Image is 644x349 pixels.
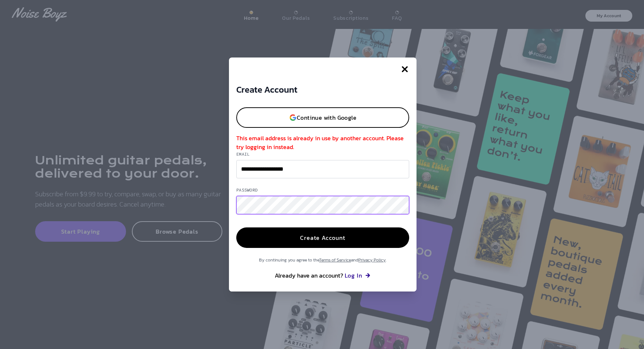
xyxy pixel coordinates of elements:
button: Continue with Google [236,107,409,128]
label: Email [236,151,409,160]
p: This email address is already in use by another account. Please try logging in instead. [236,134,409,151]
p: By continuing you agree to the and . [236,257,409,264]
p: Continue with Google [297,115,356,120]
p: Already have an account? [236,271,409,280]
a: Privacy Policy [358,257,386,263]
button: Create Account [236,227,409,248]
a: Terms of Service [319,257,351,263]
h3: Create Account [236,85,409,94]
button: Log In [345,271,371,280]
label: Password [236,187,409,196]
